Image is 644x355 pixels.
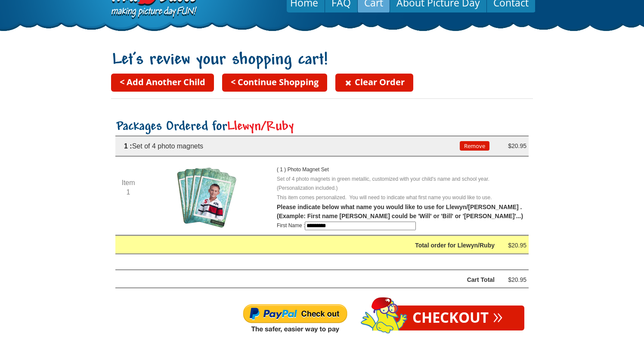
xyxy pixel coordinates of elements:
[501,240,526,251] div: $20.95
[277,222,416,228] div: First Name :
[277,203,557,221] div: Please indicate below what name you would like to use for Llewyn/[PERSON_NAME] .
[277,213,523,219] i: (Example: First name [PERSON_NAME] could be 'Will' or 'Bill' or '[PERSON_NAME]'...)
[242,303,348,334] img: Paypal
[391,306,524,330] a: Checkout»
[277,165,363,175] p: ( 1 ) Photo Magnet Set
[460,141,489,151] button: Remove
[501,141,526,151] div: $20.95
[277,175,514,193] p: Set of 4 photo magnets in green metallic, customized with your child's name and school year. (Per...
[227,120,294,134] span: Llewyn/Ruby
[111,50,533,70] h1: Let’s review your shopping cart!
[222,74,327,92] a: < Continue Shopping
[460,141,486,151] div: Remove
[124,142,132,150] span: 1 :
[277,193,514,203] p: This item comes personalized. You will need to indicate what first name you would like to use.
[173,165,238,230] img: item image
[335,74,413,92] a: Clear Order
[501,275,526,285] div: $20.95
[115,178,141,197] div: Item 1
[137,240,495,251] div: Total order for Llewyn/Ruby
[115,120,529,135] h2: Packages Ordered for
[115,141,460,151] div: Set of 4 photo magnets
[111,74,214,92] a: < Add Another Child
[493,311,503,320] span: »
[137,275,495,285] div: Cart Total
